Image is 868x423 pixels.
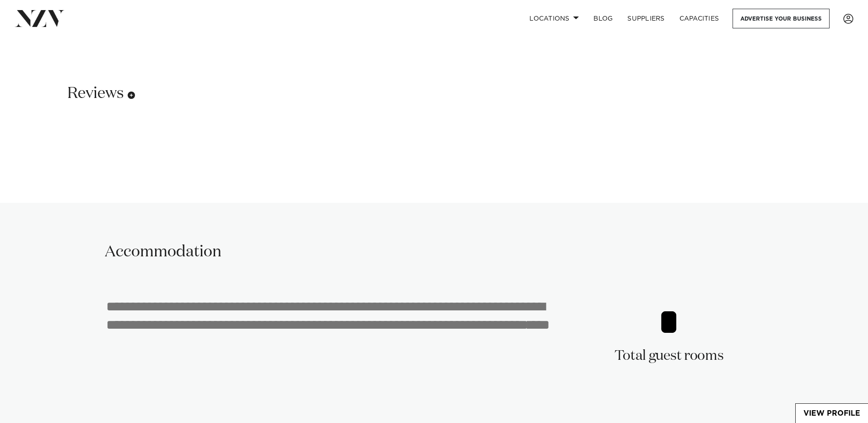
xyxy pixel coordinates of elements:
a: BLOG [586,9,620,28]
h2: Accommodation [105,242,221,262]
img: nzv-logo.png [15,10,65,27]
a: View Profile [796,404,868,423]
h2: Reviews [67,83,135,104]
a: Advertise your business [733,9,830,28]
a: Capacities [672,9,727,28]
a: SUPPLIERS [620,9,672,28]
a: Locations [522,9,586,28]
p: Total guest rooms [615,347,724,366]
